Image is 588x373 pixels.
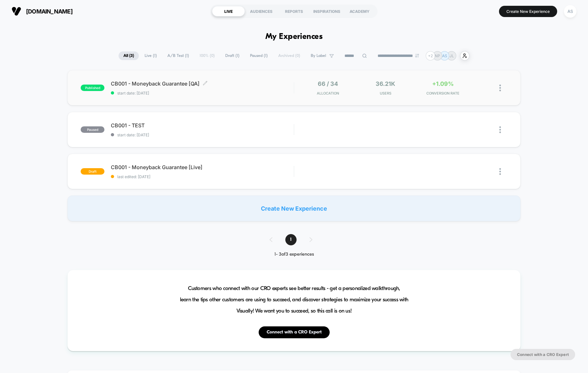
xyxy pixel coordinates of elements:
div: ACADEMY [343,6,376,16]
span: 1 [285,234,297,245]
div: Create New Experience [67,196,520,221]
span: 66 / 34 [318,80,338,87]
img: close [499,126,501,133]
button: AS [562,5,578,18]
span: draft [81,168,104,175]
span: CB001 - Moneyback Guarantee [Live] [111,164,294,170]
span: published [81,85,104,91]
span: Allocation [317,91,339,96]
p: JL [450,53,454,58]
span: CB001 - Moneyback Guarantee [QA] [111,80,294,87]
div: AUDIENCES [245,6,278,16]
span: Paused ( 1 ) [245,51,272,60]
img: end [415,54,419,58]
span: All ( 3 ) [119,51,139,60]
span: start date: [DATE] [111,132,294,137]
div: 1 - 3 of 3 experiences [263,252,325,257]
button: Connect with a CRO Expert [511,349,575,360]
span: last edited: [DATE] [111,174,294,179]
button: Connect with a CRO Expert [259,326,330,338]
span: start date: [DATE] [111,91,294,96]
div: + 2 [426,51,435,60]
span: 36.21k [376,80,395,87]
span: By Label [311,53,326,58]
span: Draft ( 1 ) [220,51,244,60]
div: INSPIRATIONS [310,6,343,16]
div: AS [564,5,576,18]
button: Create New Experience [499,6,557,17]
span: Users [358,91,413,96]
span: CONVERSION RATE [416,91,470,96]
span: Customers who connect with our CRO experts see better results - get a personalized walkthrough, l... [180,283,408,317]
span: paused [81,126,104,133]
div: REPORTS [278,6,310,16]
img: close [499,168,501,175]
img: close [499,85,501,91]
div: LIVE [212,6,245,16]
h1: My Experiences [265,32,323,41]
button: [DOMAIN_NAME] [10,6,75,16]
p: NP [435,53,440,58]
span: [DOMAIN_NAME] [26,8,73,15]
span: A/B Test ( 1 ) [163,51,194,60]
img: Visually logo [12,6,21,16]
span: Live ( 1 ) [140,51,162,60]
p: AS [442,53,447,58]
span: +1.09% [432,80,454,87]
span: CB001 - TEST [111,122,294,129]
